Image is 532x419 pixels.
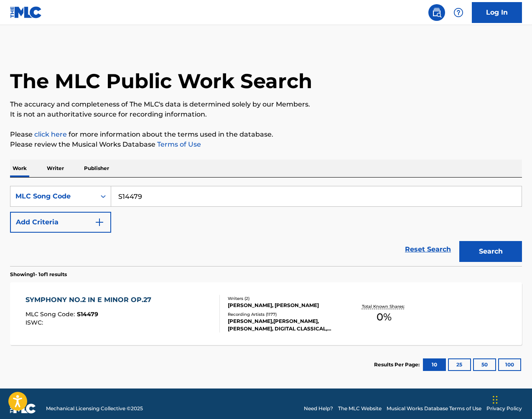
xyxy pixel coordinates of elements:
div: [PERSON_NAME], [PERSON_NAME] [228,302,341,309]
div: Help [450,4,467,21]
p: Please review the Musical Works Database [10,140,522,150]
p: Total Known Shares: [362,303,407,310]
p: Please for more information about the terms used in the database. [10,130,522,140]
p: Results Per Page: [374,361,422,368]
a: Privacy Policy [486,405,522,412]
button: 100 [498,358,521,371]
p: Work [10,160,29,177]
a: Reset Search [401,240,455,259]
div: Writers ( 2 ) [228,295,341,302]
p: Writer [44,160,66,177]
div: SYMPHONY NO.2 IN E MINOR OP.27 [25,295,155,305]
span: Mechanical Licensing Collective © 2025 [46,405,143,412]
span: ISWC : [25,319,45,326]
img: 9d2ae6d4665cec9f34b9.svg [94,217,104,227]
button: 50 [473,358,496,371]
img: MLC Logo [10,6,42,18]
form: Search Form [10,186,522,266]
button: Search [459,241,522,262]
a: Public Search [428,4,445,21]
p: It is not an authoritative source for recording information. [10,109,522,119]
a: Need Help? [304,405,333,412]
a: SYMPHONY NO.2 IN E MINOR OP.27MLC Song Code:S14479ISWC:Writers (2)[PERSON_NAME], [PERSON_NAME]Rec... [10,282,522,345]
div: Recording Artists ( 1177 ) [228,311,341,317]
div: MLC Song Code [15,191,91,201]
h1: The MLC Public Work Search [10,69,312,94]
a: The MLC Website [338,405,382,412]
button: 25 [448,358,471,371]
span: S14479 [77,310,98,318]
div: Drag [493,387,498,412]
button: Add Criteria [10,212,111,233]
img: search [432,8,442,18]
span: MLC Song Code : [25,310,77,318]
a: Terms of Use [155,140,201,148]
a: Log In [472,2,522,23]
p: The accuracy and completeness of The MLC's data is determined solely by our Members. [10,99,522,109]
span: 0 % [377,310,392,325]
p: Showing 1 - 1 of 1 results [10,271,67,278]
p: Publisher [81,160,112,177]
img: logo [10,404,36,414]
a: Musical Works Database Terms of Use [387,405,481,412]
button: 10 [423,358,446,371]
a: click here [34,130,67,138]
iframe: Chat Widget [490,379,532,419]
img: help [453,8,463,18]
div: [PERSON_NAME],[PERSON_NAME],[PERSON_NAME], DIGITAL CLASSICAL, [PERSON_NAME],[PERSON_NAME],RUSSIAN... [228,317,341,333]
